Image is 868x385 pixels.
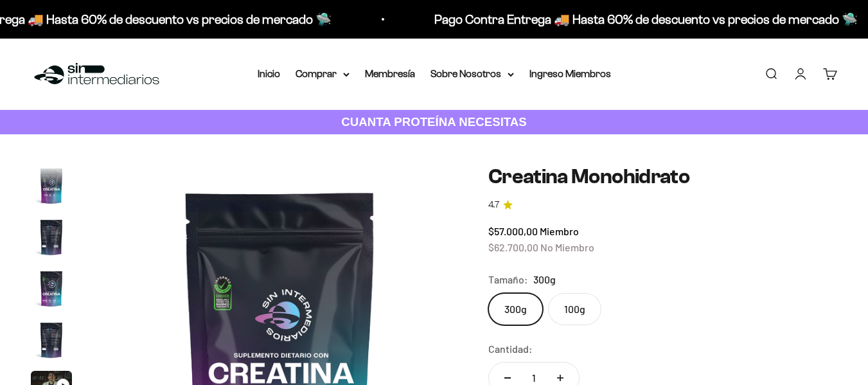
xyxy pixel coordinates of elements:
[31,268,72,309] img: Creatina Monohidrato
[31,319,72,361] img: Creatina Monohidrato
[488,198,837,212] a: 4.74.7 de 5.0 estrellas
[533,271,556,288] span: 300g
[430,66,514,82] summary: Sobre Nosotros
[341,115,527,129] strong: CUANTA PROTEÍNA NECESITAS
[31,165,72,210] button: Ir al artículo 1
[432,9,855,30] p: Pago Contra Entrega 🚚 Hasta 60% de descuento vs precios de mercado 🛸
[488,198,499,212] span: 4.7
[31,217,72,258] img: Creatina Monohidrato
[31,217,72,262] button: Ir al artículo 2
[529,68,611,79] a: Ingreso Miembros
[488,225,538,237] span: $57.000,00
[365,68,415,79] a: Membresía
[488,165,837,188] h1: Creatina Monohidrato
[540,225,579,237] span: Miembro
[540,241,594,253] span: No Miembro
[488,241,538,253] span: $62.700,00
[488,341,533,357] label: Cantidad:
[258,68,280,79] a: Inicio
[31,165,72,206] img: Creatina Monohidrato
[31,319,72,364] button: Ir al artículo 4
[488,271,528,288] legend: Tamaño:
[31,268,72,313] button: Ir al artículo 3
[296,66,350,82] summary: Comprar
